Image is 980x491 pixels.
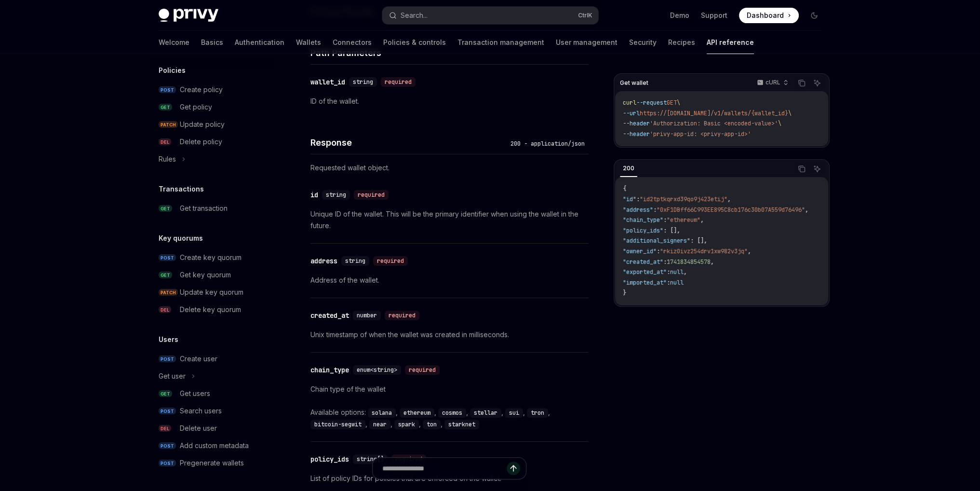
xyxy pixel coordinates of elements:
[438,407,470,418] div: ,
[711,258,714,266] span: ,
[151,284,274,301] a: PATCHUpdate key quorum
[159,121,178,128] span: PATCH
[151,420,274,437] a: DELDelete user
[159,9,218,22] img: dark logo
[401,10,428,21] div: Search...
[640,109,788,117] span: https://[DOMAIN_NAME]/v1/wallets/{wallet_id}
[310,95,589,107] p: ID of the wallet.
[159,355,176,363] span: POST
[629,31,657,54] a: Security
[663,216,667,224] span: :
[623,258,663,266] span: "created_at"
[623,289,626,297] span: }
[505,407,527,418] div: ,
[235,31,284,54] a: Authentication
[159,86,176,94] span: POST
[180,423,217,434] div: Delete user
[159,460,176,467] span: POST
[310,454,349,464] div: policy_ids
[385,311,419,320] div: required
[180,252,242,263] div: Create key quorum
[505,408,523,418] code: sui
[151,200,274,217] a: GETGet transaction
[310,311,349,320] div: created_at
[151,385,274,402] a: GETGet users
[159,425,171,432] span: DEL
[159,31,189,54] a: Welcome
[620,163,637,174] div: 200
[507,139,589,149] div: 200 - application/json
[368,408,396,418] code: solana
[806,8,822,23] button: Toggle dark mode
[159,390,172,397] span: GET
[400,407,438,418] div: ,
[201,31,223,54] a: Basics
[623,99,636,107] span: curl
[391,454,426,464] div: required
[623,195,636,203] span: "id"
[381,77,416,87] div: required
[159,306,171,314] span: DEL
[684,268,687,276] span: ,
[345,257,365,265] span: string
[180,388,210,399] div: Get users
[180,405,222,417] div: Search users
[788,109,792,117] span: \
[369,418,394,430] div: ,
[670,268,684,276] span: null
[636,99,667,107] span: --request
[527,408,548,418] code: tron
[310,162,589,174] p: Requested wallet object.
[151,266,274,284] a: GETGet key quorum
[357,366,397,374] span: enum<string>
[180,119,225,130] div: Update policy
[310,407,589,430] div: Available options:
[663,258,667,266] span: :
[159,442,176,450] span: POST
[748,247,751,255] span: ,
[640,195,727,203] span: "id2tptkqrxd39qo9j423etij"
[310,256,337,266] div: address
[727,195,731,203] span: ,
[470,407,505,418] div: ,
[353,78,373,86] span: string
[670,279,684,286] span: null
[159,272,172,279] span: GET
[667,268,670,276] span: :
[151,437,274,454] a: POSTAdd custom metadata
[180,457,244,469] div: Pregenerate wallets
[333,31,372,54] a: Connectors
[805,206,808,214] span: ,
[811,163,823,175] button: Ask AI
[357,312,377,319] span: number
[394,418,423,430] div: ,
[180,101,212,113] div: Get policy
[394,420,419,429] code: spark
[159,153,176,165] div: Rules
[310,420,365,429] code: bitcoin-segwit
[470,408,501,418] code: stellar
[159,104,172,111] span: GET
[623,268,667,276] span: "exported_at"
[369,420,390,429] code: near
[159,205,172,212] span: GET
[438,408,466,418] code: cosmos
[151,249,274,266] a: POSTCreate key quorum
[382,7,598,24] button: Search...CtrlK
[623,237,690,245] span: "additional_signers"
[527,407,552,418] div: ,
[623,279,667,286] span: "imported_at"
[423,420,441,429] code: ton
[159,254,176,261] span: POST
[180,84,223,95] div: Create policy
[765,79,780,86] p: cURL
[180,136,222,148] div: Delete policy
[400,408,434,418] code: ethereum
[151,301,274,318] a: DELDelete key quorum
[623,227,663,234] span: "policy_ids"
[159,138,171,146] span: DEL
[310,274,589,286] p: Address of the wallet.
[657,247,660,255] span: :
[151,350,274,368] a: POSTCreate user
[159,183,204,195] h5: Transactions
